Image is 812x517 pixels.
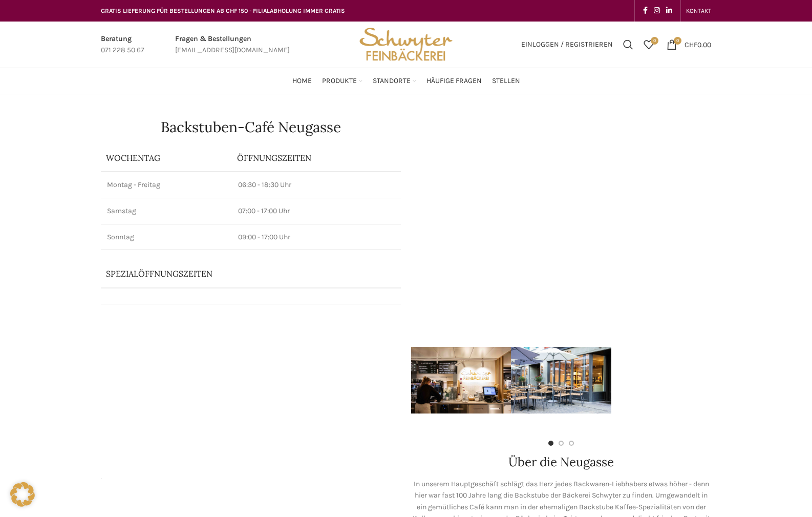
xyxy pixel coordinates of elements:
a: Einloggen / Registrieren [516,34,618,55]
span: 0 [651,37,658,45]
h1: Backstuben-Café Neugasse [101,120,401,134]
li: Go to slide 1 [548,441,553,446]
span: Home [292,76,312,86]
li: Go to slide 2 [559,441,564,446]
span: CHF [685,40,697,49]
a: 0 [638,34,659,55]
a: Facebook social link [640,4,651,18]
img: schwyter-12 [611,347,711,413]
span: 0 [674,37,681,45]
p: Sonntag [107,232,226,242]
div: 3 / 7 [611,330,711,430]
a: Linkedin social link [663,4,675,18]
p: 07:00 - 17:00 Uhr [238,206,395,216]
p: Spezialöffnungszeiten [106,268,367,279]
span: Standorte [373,76,411,86]
span: GRATIS LIEFERUNG FÜR BESTELLUNGEN AB CHF 150 - FILIALABHOLUNG IMMER GRATIS [101,7,345,14]
span: KONTAKT [686,7,711,14]
li: Go to slide 3 [569,441,574,446]
img: schwyter-61 [511,347,611,413]
img: Bäckerei Schwyter [356,22,456,68]
p: 06:30 - 18:30 Uhr [238,180,395,190]
div: Meine Wunschliste [638,34,659,55]
div: 1 / 7 [411,330,511,430]
bdi: 0.00 [685,40,711,49]
a: Infobox link [175,33,290,56]
h2: Über die Neugasse [411,456,711,468]
a: Suchen [618,34,638,55]
a: Häufige Fragen [426,71,482,91]
span: Häufige Fragen [426,76,482,86]
p: ÖFFNUNGSZEITEN [237,152,396,163]
img: schwyter-17 [411,347,511,413]
a: Standorte [373,71,416,91]
div: 2 / 7 [511,330,611,430]
span: Einloggen / Registrieren [521,41,613,48]
span: Produkte [322,76,357,86]
span: Stellen [492,76,520,86]
a: 0 CHF0.00 [661,34,716,55]
div: Main navigation [96,71,716,91]
p: Wochentag [106,152,227,163]
div: 4 / 7 [711,330,811,430]
a: Produkte [322,71,362,91]
img: schwyter-10 [711,347,811,413]
a: Site logo [356,39,456,48]
a: Home [292,71,312,91]
p: 09:00 - 17:00 Uhr [238,232,395,242]
p: Samstag [107,206,226,216]
div: Secondary navigation [681,1,716,21]
a: Stellen [492,71,520,91]
a: Instagram social link [651,4,663,18]
p: Montag - Freitag [107,180,226,190]
a: KONTAKT [686,1,711,21]
a: Infobox link [101,33,144,56]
